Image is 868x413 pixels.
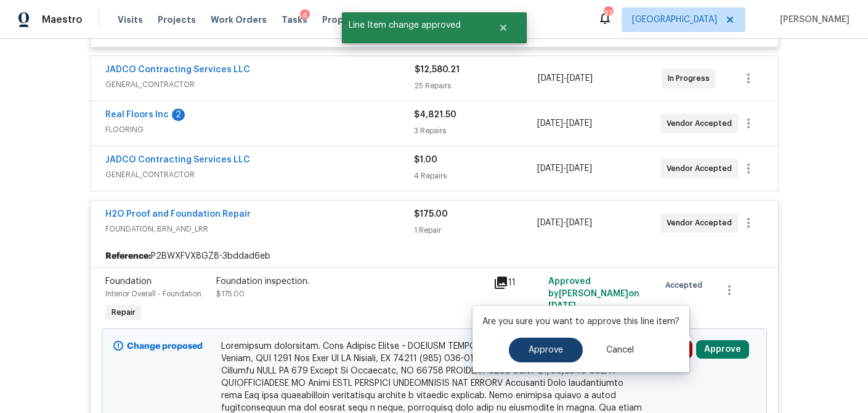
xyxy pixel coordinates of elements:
span: Work Orders [211,14,267,26]
span: FOUNDATION, BRN_AND_LRR [105,223,414,235]
a: JADCO Contracting Services LLC [105,156,250,164]
span: [PERSON_NAME] [775,14,850,26]
div: P2BWXFVX8GZ8-3bddad6eb [91,245,778,267]
div: 1 Repair [414,224,537,236]
span: Line Item change approved [342,12,483,38]
span: [DATE] [566,164,592,173]
a: Real Floors Inc [105,111,169,119]
span: Vendor Accepted [667,217,737,229]
span: Accepted [665,279,707,291]
a: H2O Proof and Foundation Repair [105,210,251,219]
span: [DATE] [538,74,564,83]
button: Approve [509,338,583,362]
div: 4 Repairs [414,170,537,182]
div: 11 [493,275,541,290]
span: Repair [107,306,140,319]
span: $4,821.50 [414,111,456,119]
b: Change proposed [127,342,203,351]
span: Visits [118,14,143,26]
span: Cancel [606,346,634,355]
span: Interior Overall - Foundation [105,290,201,298]
div: 3 Repairs [414,125,537,137]
div: 2 [172,109,185,121]
span: [DATE] [566,119,592,128]
b: Reference: [105,250,151,262]
span: In Progress [668,72,715,85]
p: Are you sure you want to approve this line item? [482,315,679,328]
div: 4 [300,9,310,22]
span: [DATE] [537,164,563,173]
span: $12,580.21 [415,65,460,74]
button: Close [483,15,524,40]
span: [DATE] [566,219,592,227]
button: Cancel [586,338,654,362]
span: Maestro [42,14,83,26]
span: Vendor Accepted [667,117,737,130]
span: Foundation [105,277,152,286]
span: GENERAL_CONTRACTOR [105,78,415,91]
span: Approve [529,346,563,355]
span: $1.00 [414,156,437,164]
span: Vendor Accepted [667,162,737,175]
a: JADCO Contracting Services LLC [105,65,250,74]
span: Tasks [282,15,307,24]
span: FLOORING [105,123,414,136]
span: Properties [322,14,370,26]
span: [GEOGRAPHIC_DATA] [632,14,717,26]
span: GENERAL_CONTRACTOR [105,169,414,181]
span: - [537,117,592,130]
span: [DATE] [537,119,563,128]
span: [DATE] [567,74,593,83]
button: Approve [696,340,749,359]
span: $175.00 [414,210,448,219]
span: [DATE] [548,302,576,311]
div: 25 Repairs [415,80,538,92]
span: - [537,162,592,175]
span: - [538,72,593,85]
div: 97 [604,7,612,20]
span: - [537,217,592,229]
span: Approved by [PERSON_NAME] on [548,277,639,311]
div: Foundation inspection. [216,275,486,288]
span: $175.00 [216,290,245,298]
span: Projects [158,14,196,26]
span: [DATE] [537,219,563,227]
